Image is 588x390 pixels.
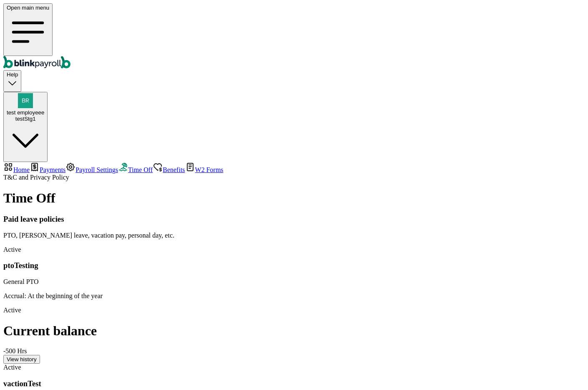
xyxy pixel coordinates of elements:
span: Time Off [128,166,153,173]
p: PTO, [PERSON_NAME] leave, vacation pay, personal day, etc. [3,232,585,239]
span: -500 Hrs [3,347,27,355]
button: View history [3,355,40,364]
p: Accrual: At the beginning of the year [3,292,585,300]
a: Time Off [118,166,153,173]
nav: Team Member Portal Sidebar [3,162,585,181]
a: Home [3,166,30,173]
h3: Paid leave policies [3,215,585,224]
span: Home [13,166,30,173]
span: Open main menu [7,5,49,11]
span: Privacy Policy [30,174,69,181]
span: W2 Forms [195,166,224,173]
span: and [3,174,69,181]
nav: Global [3,3,585,70]
h1: Time Off [3,190,585,206]
a: Payments [30,166,65,173]
span: Active [3,364,21,371]
div: View history [7,356,37,362]
a: Payroll Settings [65,166,118,173]
h3: ptoTesting [3,261,585,270]
button: Help [3,70,21,91]
button: Open main menu [3,3,53,56]
div: testStg1 [7,116,44,122]
a: W2 Forms [185,166,224,173]
button: test employeeetestStg1 [3,92,48,162]
h1: Current balance [3,323,585,339]
span: Benefits [163,166,185,173]
span: T&C [3,174,17,181]
span: Help [7,71,18,78]
span: Active [3,306,21,314]
iframe: Chat Widget [546,350,588,390]
span: Active [3,246,21,253]
a: Benefits [153,166,185,173]
h3: vactionTest [3,379,585,388]
span: Payments [40,166,65,173]
span: test employeee [7,109,44,116]
span: General PTO [3,278,39,285]
span: Payroll Settings [75,166,118,173]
